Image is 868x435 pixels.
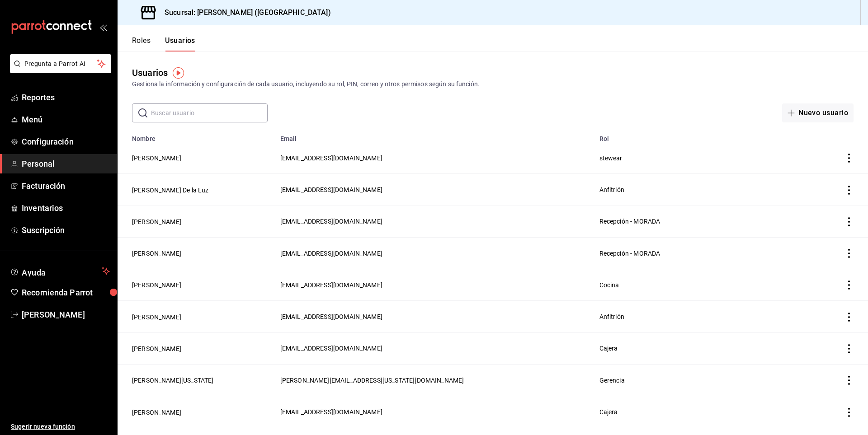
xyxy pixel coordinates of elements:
button: Roles [132,36,151,51]
span: [EMAIL_ADDRESS][DOMAIN_NAME] [280,345,382,352]
span: Recomienda Parrot [22,286,110,299]
span: Cocina [599,281,619,289]
span: [EMAIL_ADDRESS][DOMAIN_NAME] [280,154,382,162]
span: Sugerir nueva función [11,422,110,431]
button: actions [844,154,854,163]
button: [PERSON_NAME] [132,154,181,163]
input: Buscar usuario [151,104,268,122]
span: Cajera [599,408,618,416]
button: actions [844,186,854,195]
h3: Sucursal: [PERSON_NAME] ([GEOGRAPHIC_DATA]) [157,7,331,18]
span: [PERSON_NAME][EMAIL_ADDRESS][US_STATE][DOMAIN_NAME] [280,377,464,384]
th: Rol [594,130,818,142]
button: actions [844,217,854,226]
span: [EMAIL_ADDRESS][DOMAIN_NAME] [280,218,382,225]
button: [PERSON_NAME] [132,408,181,417]
button: [PERSON_NAME][US_STATE] [132,376,213,385]
button: open_drawer_menu [99,23,107,31]
span: Recepción - MORADA [599,218,660,225]
span: Anfitrión [599,186,624,193]
span: Personal [22,158,110,170]
span: Suscripción [22,224,110,236]
th: Email [275,130,594,142]
span: Recepción - MORADA [599,250,660,257]
button: [PERSON_NAME] [132,249,181,258]
span: Reportes [22,91,110,103]
a: Pregunta a Parrot AI [6,65,111,75]
button: actions [844,249,854,258]
span: [PERSON_NAME] [22,309,110,321]
span: stewear [599,154,623,162]
button: [PERSON_NAME] [132,217,181,226]
button: Usuarios [165,36,195,51]
button: [PERSON_NAME] [132,313,181,322]
img: Tooltip marker [173,67,184,79]
span: [EMAIL_ADDRESS][DOMAIN_NAME] [280,408,382,416]
span: Cajera [599,345,618,352]
span: Menú [22,113,110,126]
button: Nuevo usuario [782,103,854,122]
button: actions [844,344,854,353]
span: Gerencia [599,377,625,384]
div: Usuarios [132,66,168,80]
span: Anfitrión [599,313,624,320]
span: Inventarios [22,202,110,214]
button: [PERSON_NAME] [132,281,181,290]
span: [EMAIL_ADDRESS][DOMAIN_NAME] [280,313,382,320]
span: [EMAIL_ADDRESS][DOMAIN_NAME] [280,281,382,289]
button: actions [844,376,854,385]
span: Ayuda [22,266,98,276]
div: navigation tabs [132,36,195,51]
button: [PERSON_NAME] De la Luz [132,186,208,195]
span: Configuración [22,136,110,148]
span: Pregunta a Parrot AI [24,59,97,69]
th: Nombre [118,130,275,142]
div: Gestiona la información y configuración de cada usuario, incluyendo su rol, PIN, correo y otros p... [132,80,854,89]
span: Facturación [22,180,110,192]
span: [EMAIL_ADDRESS][DOMAIN_NAME] [280,186,382,193]
button: [PERSON_NAME] [132,344,181,353]
button: actions [844,313,854,322]
button: Pregunta a Parrot AI [10,54,111,73]
span: [EMAIL_ADDRESS][DOMAIN_NAME] [280,250,382,257]
button: actions [844,408,854,417]
button: actions [844,281,854,290]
